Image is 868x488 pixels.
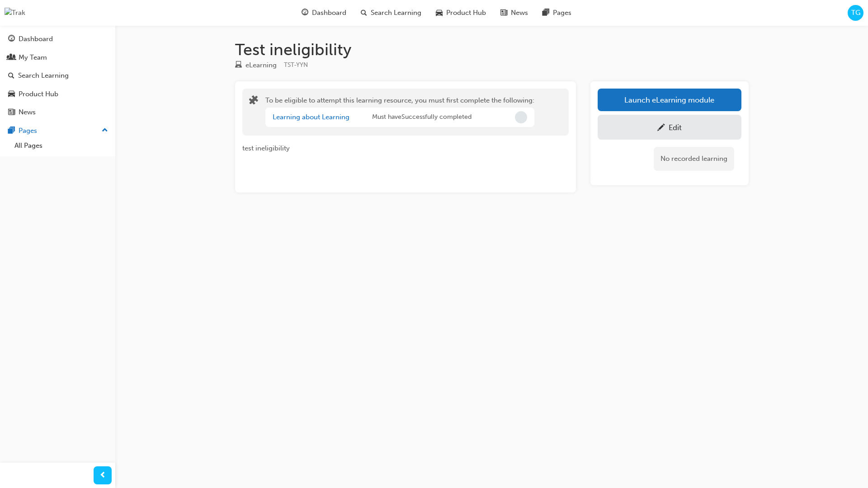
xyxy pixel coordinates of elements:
div: Edit [669,123,682,132]
button: Launch eLearning module [598,89,741,111]
button: Pages [4,122,112,139]
div: No recorded learning [654,147,734,171]
div: Product Hub [19,89,58,99]
button: DashboardMy TeamSearch LearningProduct HubNews [4,29,112,122]
span: people-icon [8,54,15,62]
span: Search Learning [371,8,421,18]
span: Pages [553,8,571,18]
div: News [19,107,36,117]
a: Edit [598,115,741,140]
a: News [4,104,112,121]
div: Type [235,60,277,71]
a: Dashboard [4,31,112,47]
a: Product Hub [4,86,112,103]
div: My Team [19,52,47,63]
span: Product Hub [446,8,486,18]
a: My Team [4,49,112,66]
span: Learning resource code [284,61,308,69]
a: news-iconNews [493,4,535,22]
span: news-icon [500,7,507,19]
div: Dashboard [19,34,53,44]
a: Learning about Learning [273,113,349,121]
a: guage-iconDashboard [294,4,354,22]
span: search-icon [361,7,367,19]
span: prev-icon [99,470,106,481]
span: pages-icon [8,127,15,135]
div: To be eligible to attempt this learning resource, you must first complete the following: [265,95,534,129]
button: TG [848,5,863,21]
span: news-icon [8,108,15,117]
span: Must have Successfully completed [372,112,472,122]
span: up-icon [102,125,108,136]
span: guage-icon [302,7,308,19]
img: Trak [5,8,25,18]
span: car-icon [8,90,15,99]
span: pencil-icon [657,124,665,133]
div: Pages [19,126,37,136]
span: puzzle-icon [249,96,258,107]
a: search-iconSearch Learning [354,4,429,22]
span: car-icon [436,7,443,19]
span: Incomplete [515,111,527,123]
a: All Pages [11,139,112,153]
span: search-icon [8,72,14,80]
h1: Test ineligibility [235,40,749,60]
a: pages-iconPages [535,4,579,22]
div: eLearning [245,60,277,70]
span: learningResourceType_ELEARNING-icon [235,61,242,70]
a: Search Learning [4,67,112,84]
span: test ineligibility [242,144,290,152]
span: News [511,8,528,18]
span: Dashboard [312,8,346,18]
div: Search Learning [18,70,69,81]
span: TG [851,8,860,18]
span: pages-icon [542,7,549,19]
span: guage-icon [8,35,15,43]
a: car-iconProduct Hub [429,4,493,22]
